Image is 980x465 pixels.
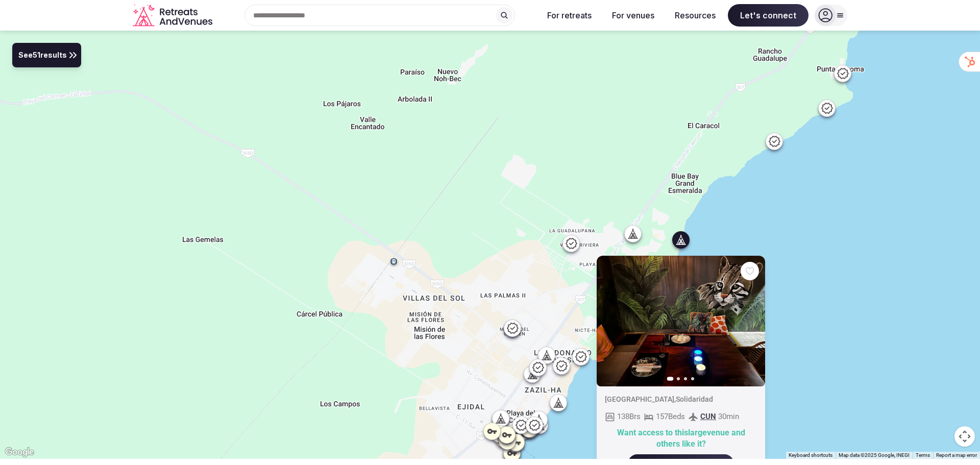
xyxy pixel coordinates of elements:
[133,4,214,27] svg: Retreats and Venues company logo
[674,395,676,403] span: ,
[700,412,716,421] span: CUN
[667,377,674,381] button: Go to slide 1
[789,452,832,459] button: Keyboard shortcuts
[604,4,663,27] button: For venues
[916,452,930,458] a: Terms (opens in new tab)
[3,446,36,459] a: Open this area in Google Maps (opens a new window)
[718,411,739,422] span: 30 min
[728,4,808,27] span: Let's connect
[936,452,977,458] a: Report a map error
[18,50,67,61] span: See 51 results
[676,395,713,403] span: Solidaridad
[539,4,600,27] button: For retreats
[597,255,765,386] img: Featured image for venue
[839,452,910,458] span: Map data ©2025 Google, INEGI
[667,4,724,27] button: Resources
[605,395,674,403] span: [GEOGRAPHIC_DATA]
[677,377,680,380] button: Go to slide 2
[3,446,36,459] img: Google
[684,377,687,380] button: Go to slide 3
[133,4,214,27] a: Visit the homepage
[605,427,757,450] div: Want access to this large venue and others like it?
[12,43,81,67] button: See51results
[617,411,641,422] span: 138 Brs
[691,377,694,380] button: Go to slide 4
[656,411,685,422] span: 157 Beds
[954,426,975,447] button: Map camera controls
